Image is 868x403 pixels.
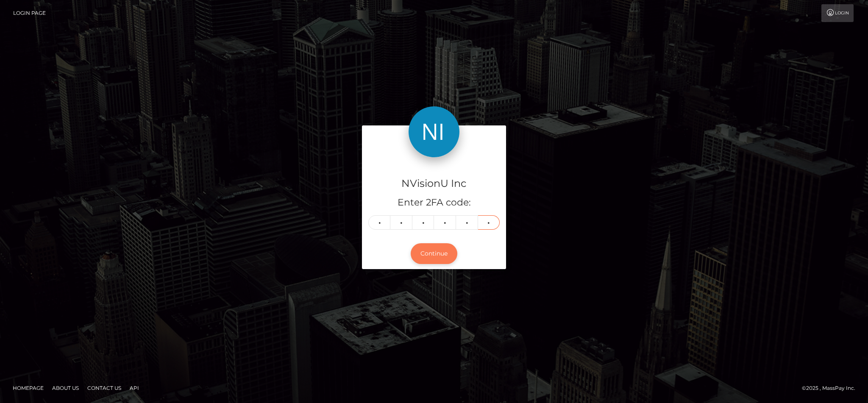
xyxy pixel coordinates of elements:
[13,4,46,22] a: Login Page
[126,381,142,395] a: API
[802,384,862,393] div: © 2025 , MassPay Inc.
[368,176,500,191] h4: NVisionU Inc
[49,381,82,395] a: About Us
[411,243,457,264] button: Continue
[368,196,500,209] h5: Enter 2FA code:
[84,381,125,395] a: Contact Us
[9,381,47,395] a: Homepage
[409,106,459,157] img: NVisionU Inc
[821,4,854,22] a: Login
